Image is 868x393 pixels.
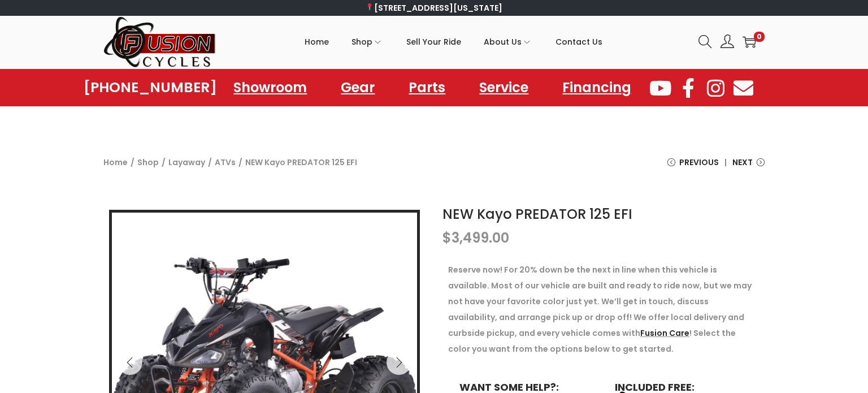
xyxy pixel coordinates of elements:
a: Previous [667,154,719,179]
span: Shop [351,28,372,56]
a: Shop [351,16,384,67]
span: Sell Your Ride [406,28,461,56]
span: $ [442,228,452,247]
a: Gear [329,75,386,101]
span: Previous [679,154,719,170]
a: 0 [743,35,756,49]
span: / [208,154,212,170]
span: NEW Kayo PREDATOR 125 EFI [245,154,357,170]
p: Reserve now! For 20% down be the next in line when this vehicle is available. Most of our vehicle... [448,262,759,357]
a: Next [732,154,765,179]
a: Home [103,157,128,168]
a: Shop [137,157,159,168]
img: Woostify retina logo [103,16,216,68]
a: [PHONE_NUMBER] [84,80,217,96]
a: Parts [397,75,457,101]
span: Home [305,28,329,56]
a: Service [468,75,540,101]
span: Next [732,154,753,170]
a: Fusion Care [640,327,689,339]
bdi: 3,499.00 [442,228,509,247]
span: / [131,154,134,170]
a: About Us [484,16,533,67]
a: Sell Your Ride [406,16,461,67]
a: Financing [551,75,643,101]
span: Contact Us [555,28,602,56]
a: ATVs [215,157,236,168]
button: Previous [118,350,142,375]
a: Contact Us [555,16,602,67]
a: Layaway [168,157,205,168]
h6: WANT SOME HELP?: [459,382,592,392]
h6: INCLUDED FREE: [615,382,748,392]
nav: Menu [222,75,643,101]
span: About Us [484,28,522,56]
nav: Primary navigation [216,16,690,67]
span: / [162,154,166,170]
button: Next [387,350,411,375]
a: Showroom [222,75,318,101]
a: [STREET_ADDRESS][US_STATE] [366,2,503,14]
span: / [238,154,242,170]
img: 📍 [366,3,374,11]
a: Home [305,16,329,67]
